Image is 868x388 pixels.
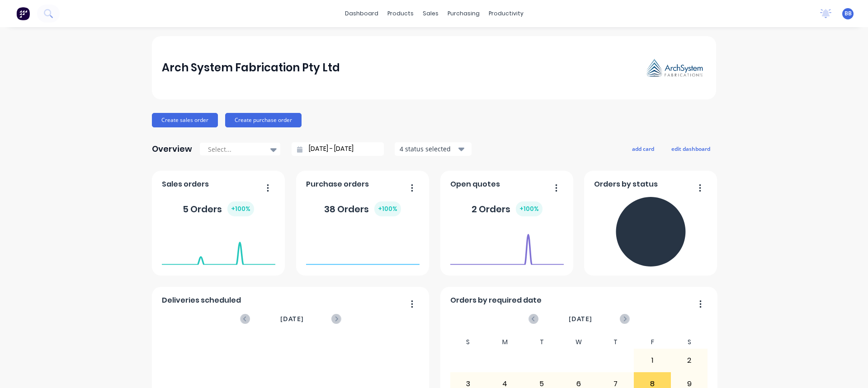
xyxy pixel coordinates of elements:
[280,314,304,324] span: [DATE]
[665,143,716,154] button: edit dashboard
[443,7,484,20] div: purchasing
[395,142,472,156] button: 4 status selected
[450,336,487,349] div: S
[844,9,852,18] span: BB
[472,201,542,216] div: 2 Orders
[225,113,302,127] button: Create purchase order
[400,144,457,154] div: 4 status selected
[486,336,524,349] div: M
[450,295,542,306] span: Orders by required date
[484,7,528,20] div: productivity
[306,179,369,190] span: Purchase orders
[162,59,340,77] div: Arch System Fabrication Pty Ltd
[626,143,660,154] button: add card
[597,336,634,349] div: T
[643,56,706,80] img: Arch System Fabrication Pty Ltd
[383,7,418,20] div: products
[569,314,592,324] span: [DATE]
[152,140,192,158] div: Overview
[594,179,658,190] span: Orders by status
[340,7,383,20] a: dashboard
[671,336,708,349] div: S
[516,201,542,216] div: + 100 %
[560,336,597,349] div: W
[183,201,254,216] div: 5 Orders
[152,113,218,127] button: Create sales order
[16,7,30,20] img: Factory
[450,179,500,190] span: Open quotes
[227,201,254,216] div: + 100 %
[524,336,561,349] div: T
[162,179,209,190] span: Sales orders
[324,201,401,216] div: 38 Orders
[418,7,443,20] div: sales
[634,336,671,349] div: F
[634,349,670,372] div: 1
[671,349,708,372] div: 2
[374,201,401,216] div: + 100 %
